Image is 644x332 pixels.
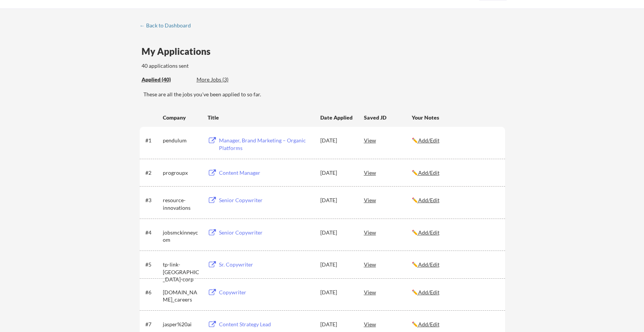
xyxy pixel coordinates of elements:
div: Manager, Brand Marketing – Organic Platforms [219,137,313,152]
div: ✏️ [412,169,498,177]
div: Title [208,114,313,121]
div: #7 [145,321,160,328]
div: jobsmckinneycom [163,229,201,244]
div: Date Applied [320,114,354,121]
div: pendulum [163,137,201,144]
div: View [364,193,412,207]
div: #2 [145,169,160,177]
div: Senior Copywriter [219,196,313,204]
div: [DATE] [320,169,354,177]
div: 40 applications sent [142,62,288,70]
div: #4 [145,229,160,236]
div: View [364,225,412,239]
div: resource-innovations [163,196,201,211]
div: View [364,257,412,271]
div: Sr. Copywriter [219,261,313,268]
div: Your Notes [412,114,498,121]
div: Company [163,114,201,121]
div: More Jobs (3) [197,76,252,83]
div: [DOMAIN_NAME]_careers [163,289,201,303]
u: Add/Edit [418,229,439,236]
div: ✏️ [412,289,498,296]
div: ✏️ [412,196,498,204]
div: Applied (40) [142,76,191,83]
div: View [364,317,412,331]
div: Copywriter [219,289,313,296]
div: progroupx [163,169,201,177]
a: ← Back to Dashboard [140,22,197,30]
div: These are all the jobs you've been applied to so far. [142,76,191,84]
div: tp-link-[GEOGRAPHIC_DATA]-corp [163,261,201,283]
div: Senior Copywriter [219,229,313,236]
div: #5 [145,261,160,268]
div: ✏️ [412,261,498,268]
div: [DATE] [320,196,354,204]
u: Add/Edit [418,289,439,295]
div: Saved JD [364,110,412,124]
div: ← Back to Dashboard [140,23,197,28]
div: These are all the jobs you've been applied to so far. [143,91,505,98]
div: ✏️ [412,321,498,328]
div: [DATE] [320,321,354,328]
u: Add/Edit [418,321,439,327]
div: ✏️ [412,137,498,144]
div: #1 [145,137,160,144]
div: These are job applications we think you'd be a good fit for, but couldn't apply you to automatica... [197,76,252,84]
div: ✏️ [412,229,498,236]
div: #3 [145,196,160,204]
div: View [364,166,412,179]
u: Add/Edit [418,137,439,144]
div: Content Strategy Lead [219,321,313,328]
u: Add/Edit [418,169,439,176]
div: [DATE] [320,261,354,268]
div: Content Manager [219,169,313,177]
div: [DATE] [320,137,354,144]
div: [DATE] [320,289,354,296]
div: #6 [145,289,160,296]
div: View [364,285,412,299]
div: My Applications [142,47,217,56]
div: jasper%20ai [163,321,201,328]
div: [DATE] [320,229,354,236]
u: Add/Edit [418,197,439,203]
u: Add/Edit [418,261,439,268]
div: View [364,133,412,147]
